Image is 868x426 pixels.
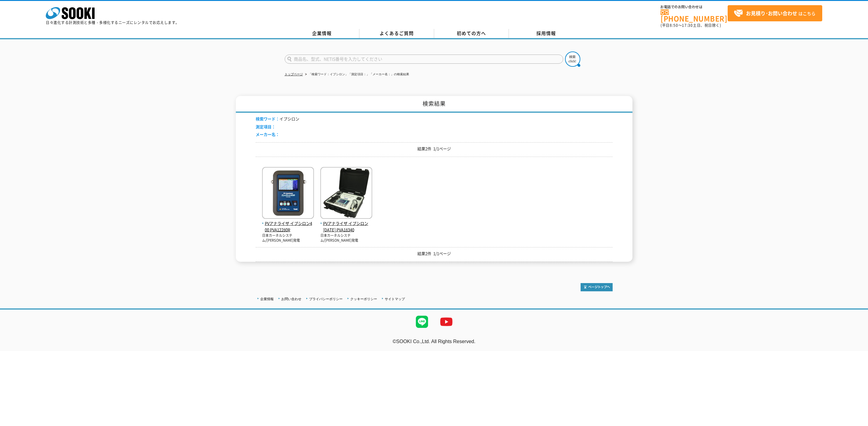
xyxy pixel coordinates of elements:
a: お問い合わせ [281,297,301,301]
input: 商品名、型式、NETIS番号を入力してください [285,55,563,64]
span: メーカー名： [256,131,279,137]
a: PVアナライザ イプシロン[DATE] PVA18340 [320,214,372,233]
span: 初めての方へ [457,30,486,37]
a: 採用情報 [509,29,584,38]
li: イプシロン [256,116,299,122]
a: サイトマップ [385,297,405,301]
span: (平日 ～ 土日、祝日除く) [661,23,721,28]
a: プライバシーポリシー [309,297,343,301]
a: トップページ [285,73,303,76]
a: 企業情報 [285,29,359,38]
span: PVアナライザ イプシロン[DATE] PVA18340 [320,220,372,233]
span: 17:30 [682,23,693,28]
a: テストMail [845,345,868,350]
a: PVアナライザ イプシロン400 PVA12280R [262,214,314,233]
a: [PHONE_NUMBER] [661,9,728,22]
img: PVA12280R [262,167,314,220]
a: 企業情報 [260,297,274,301]
p: 日本カーネルシステム/[PERSON_NAME]発電 [320,233,372,243]
h1: 検索結果 [236,96,632,113]
a: よくあるご質問 [359,29,434,38]
a: 初めての方へ [434,29,509,38]
span: 8:50 [670,23,678,28]
span: お電話でのお問い合わせは [661,5,728,9]
span: 測定項目： [256,124,276,130]
img: トップページへ [581,283,613,291]
a: お見積り･お問い合わせはこちら [728,5,822,21]
img: YouTube [434,310,459,334]
p: 結果2件 1/1ページ [256,250,613,257]
span: はこちら [734,9,816,18]
img: btn_search.png [565,51,580,67]
a: クッキーポリシー [350,297,377,301]
p: 結果2件 1/1ページ [256,146,613,152]
strong: お見積り･お問い合わせ [746,9,797,17]
p: 日本カーネルシステム/[PERSON_NAME]発電 [262,233,314,243]
span: 検索ワード： [256,116,279,122]
span: PVアナライザ イプシロン400 PVA12280R [262,220,314,233]
img: PVA18340 [320,167,372,220]
li: 「検索ワード：イプシロン」「測定項目：」「メーカー名：」の検索結果 [304,71,409,78]
p: 日々進化する計測技術と多種・多様化するニーズにレンタルでお応えします。 [46,21,179,24]
img: LINE [410,310,434,334]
